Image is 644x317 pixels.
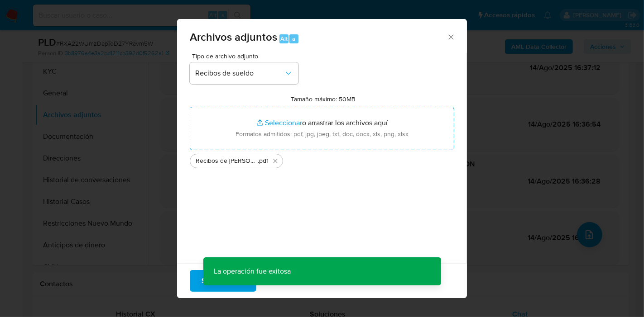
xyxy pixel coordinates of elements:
span: Alt [280,34,288,43]
span: .pdf [258,156,268,166]
button: Recibos de sueldo [190,62,298,84]
span: Tipo de archivo adjunto [192,53,301,59]
span: Recibos de sueldo [195,69,284,78]
button: Eliminar Recibos de Sueldo de marzo - mayo 2025.pdf [270,156,281,166]
button: Cerrar [447,33,455,41]
p: La operación fue exitosa [203,257,302,285]
span: Archivos adjuntos [190,29,277,45]
button: Subir archivo [190,270,256,292]
span: Recibos de [PERSON_NAME][DATE] - [DATE] [196,156,258,166]
ul: Archivos seleccionados [190,150,454,168]
span: a [292,34,295,43]
span: Cancelar [272,271,301,291]
span: Subir archivo [202,271,245,291]
label: Tamaño máximo: 50MB [291,95,356,103]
